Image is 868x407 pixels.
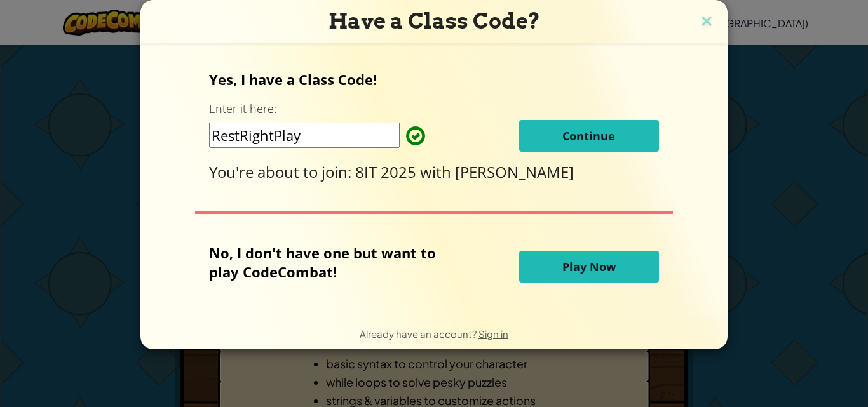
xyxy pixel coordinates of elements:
[562,128,615,143] span: Continue
[455,161,574,182] span: [PERSON_NAME]
[209,70,658,89] p: Yes, I have a Class Code!
[360,328,478,340] span: Already have an account?
[698,13,715,32] img: close icon
[355,161,420,182] span: 8IT 2025
[209,243,455,281] p: No, I don't have one but want to play CodeCombat!
[478,328,508,340] a: Sign in
[519,251,659,283] button: Play Now
[209,101,276,117] label: Enter it here:
[519,120,659,152] button: Continue
[329,8,540,34] span: Have a Class Code?
[420,161,455,182] span: with
[562,259,616,274] span: Play Now
[209,161,355,182] span: You're about to join:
